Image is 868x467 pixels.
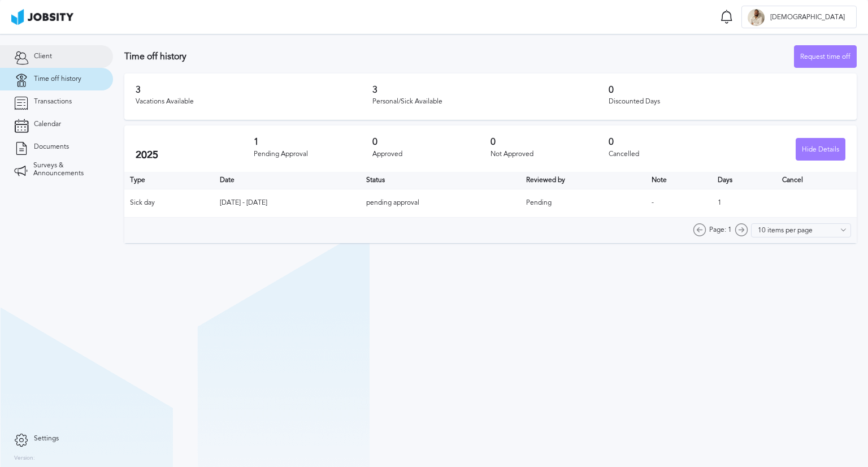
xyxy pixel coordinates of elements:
[709,226,732,234] span: Page: 1
[491,150,609,158] div: Not Approved
[124,189,214,217] td: Sick day
[34,120,61,128] span: Calendar
[646,172,712,189] th: Toggle SortBy
[372,98,609,106] div: Personal/Sick Available
[254,137,372,147] h3: 1
[361,189,521,217] td: pending approval
[124,172,214,189] th: Type
[796,139,845,161] div: Hide Details
[609,137,727,147] h3: 0
[748,9,765,26] div: J
[34,435,59,443] span: Settings
[491,137,609,147] h3: 0
[33,162,99,178] span: Surveys & Announcements
[652,198,654,206] span: -
[34,75,81,83] span: Time off history
[796,138,845,161] button: Hide Details
[520,172,645,189] th: Toggle SortBy
[372,137,491,147] h3: 0
[136,98,372,106] div: Vacations Available
[361,172,521,189] th: Toggle SortBy
[765,14,850,21] span: [DEMOGRAPHIC_DATA]
[136,85,372,95] h3: 3
[609,98,845,106] div: Discounted Days
[794,45,857,68] button: Request time off
[214,189,361,217] td: [DATE] - [DATE]
[526,198,552,206] span: Pending
[609,150,727,158] div: Cancelled
[14,455,35,462] label: Version:
[609,85,845,95] h3: 0
[11,9,73,25] img: ab4bad089aa723f57921c736e9817d99.png
[34,143,69,151] span: Documents
[795,46,856,68] div: Request time off
[34,53,52,60] span: Client
[214,172,361,189] th: Toggle SortBy
[712,172,776,189] th: Days
[136,149,254,161] h2: 2025
[712,189,776,217] td: 1
[372,150,491,158] div: Approved
[34,98,72,106] span: Transactions
[124,51,794,62] h3: Time off history
[372,85,609,95] h3: 3
[776,172,857,189] th: Cancel
[741,6,857,28] button: J[DEMOGRAPHIC_DATA]
[254,150,372,158] div: Pending Approval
